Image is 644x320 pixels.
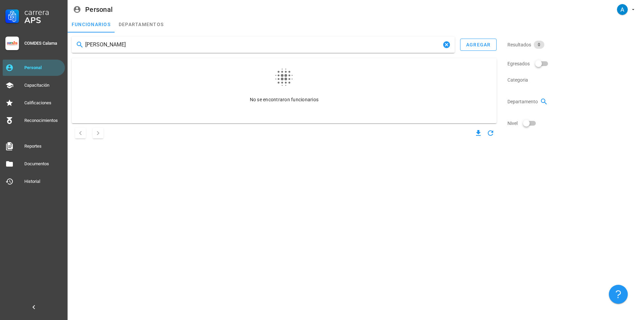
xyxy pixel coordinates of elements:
[85,6,113,13] div: Personal
[24,144,62,149] div: Reportes
[115,16,168,33] a: departamentos
[24,8,62,16] div: Carrera
[538,41,540,49] span: 0
[24,100,62,106] div: Calificaciones
[466,42,491,47] div: agregar
[3,60,65,76] a: Personal
[24,41,62,46] div: COMDES Calama
[3,173,65,190] a: Historial
[507,115,640,131] div: Nivel
[72,126,107,140] nav: Navegación de paginación
[24,65,62,70] div: Personal
[3,156,65,172] a: Documentos
[85,39,441,50] input: Buscar funcionarios…
[3,138,65,154] a: Reportes
[507,37,640,53] div: Resultados
[3,77,65,93] a: Capacitación
[24,118,62,123] div: Reconocimientos
[507,93,640,110] div: Departamento
[24,83,62,88] div: Capacitación
[24,161,62,167] div: Documentos
[617,4,628,15] div: avatar
[76,88,493,111] div: No se encontraron funcionarios
[24,16,62,24] div: APS
[68,16,115,33] a: funcionarios
[507,72,640,88] div: Categoria
[3,95,65,111] a: Calificaciones
[507,56,640,72] div: Egresados
[24,179,62,184] div: Historial
[460,39,497,51] button: agregar
[443,41,451,49] button: Clear
[3,112,65,129] a: Reconocimientos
